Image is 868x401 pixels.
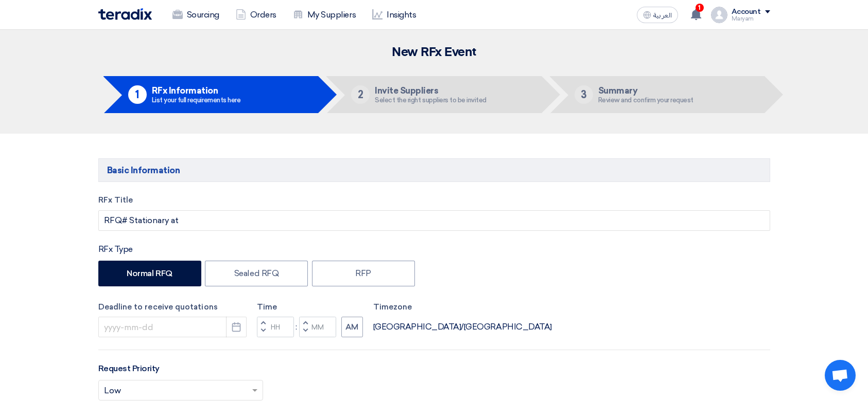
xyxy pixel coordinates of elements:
[312,261,415,286] label: RFP
[98,301,247,313] label: Deadline to receive quotations
[732,16,770,22] div: Maryam
[299,317,336,337] input: Minutes
[294,321,299,333] div: :
[98,8,152,20] img: Teradix logo
[228,4,285,26] a: Orders
[653,12,672,19] span: العربية
[128,85,147,104] div: 1
[598,86,693,95] h5: Summary
[205,261,308,286] label: Sealed RFQ
[257,317,294,337] input: Hours
[351,85,370,104] div: 2
[637,7,678,23] button: العربية
[364,4,424,26] a: Insights
[98,362,160,375] label: Request Priority
[732,8,761,16] div: Account
[375,97,487,103] div: Select the right suppliers to be invited
[152,97,241,103] div: List your full requirements here
[98,317,247,337] input: yyyy-mm-dd
[285,4,364,26] a: My Suppliers
[98,45,770,60] h2: New RFx Event
[152,86,241,95] h5: RFx Information
[164,4,228,26] a: Sourcing
[98,210,770,231] input: e.g. New ERP System, Server Visualization Project...
[598,97,693,103] div: Review and confirm your request
[98,243,770,256] div: RFx Type
[825,360,856,391] a: Open chat
[257,301,363,313] label: Time
[98,158,770,182] h5: Basic Information
[373,301,552,313] label: Timezone
[375,86,487,95] h5: Invite Suppliers
[341,317,363,337] button: AM
[711,7,727,23] img: profile_test.png
[696,4,704,12] span: 1
[373,321,552,333] div: [GEOGRAPHIC_DATA]/[GEOGRAPHIC_DATA]
[575,85,593,104] div: 3
[98,261,201,286] label: Normal RFQ
[98,194,770,206] label: RFx Title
